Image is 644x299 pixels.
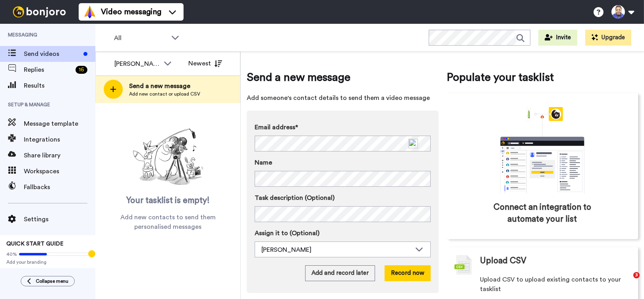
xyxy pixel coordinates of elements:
[385,265,431,281] button: Record now
[24,215,95,224] span: Settings
[75,66,87,74] div: 16
[129,91,200,97] span: Add new contact or upload CSV
[6,251,17,257] span: 40%
[114,33,167,43] span: All
[480,201,605,225] span: Connect an integration to automate your list
[10,6,69,17] img: bj-logo-header-white.svg
[633,272,640,278] span: 3
[21,276,75,286] button: Collapse menu
[538,30,577,46] button: Invite
[255,193,431,203] label: Task description (Optional)
[247,69,439,85] span: Send a new message
[617,272,636,291] iframe: Intercom live chat
[255,228,431,238] label: Assign it to (Optional)
[128,125,208,189] img: ready-set-action.png
[114,59,160,69] div: [PERSON_NAME]
[585,30,631,46] button: Upgrade
[83,6,96,18] img: vm-color.svg
[305,265,375,281] button: Add and record later
[483,107,602,194] div: animation
[255,123,431,132] label: Email address*
[6,259,89,265] span: Add your branding
[24,167,95,176] span: Workspaces
[247,93,439,103] span: Add someone's contact details to send them a video message
[6,241,64,247] span: QUICK START GUIDE
[182,56,228,71] button: Newest
[24,49,80,59] span: Send videos
[261,245,411,255] div: [PERSON_NAME]
[24,182,95,192] span: Fallbacks
[255,158,272,167] span: Name
[480,275,630,294] span: Upload CSV to upload existing contacts to your tasklist
[126,195,210,207] span: Your tasklist is empty!
[36,278,68,284] span: Collapse menu
[101,6,161,17] span: Video messaging
[24,65,72,75] span: Replies
[480,255,526,267] span: Upload CSV
[24,151,95,160] span: Share library
[408,139,418,148] img: npw-badge-icon-locked.svg
[454,255,472,275] img: csv-grey.png
[88,250,95,257] div: Tooltip anchor
[107,213,228,232] span: Add new contacts to send them personalised messages
[24,135,95,144] span: Integrations
[24,119,95,128] span: Message template
[24,81,95,90] span: Results
[129,81,200,91] span: Send a new message
[447,69,638,85] span: Populate your tasklist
